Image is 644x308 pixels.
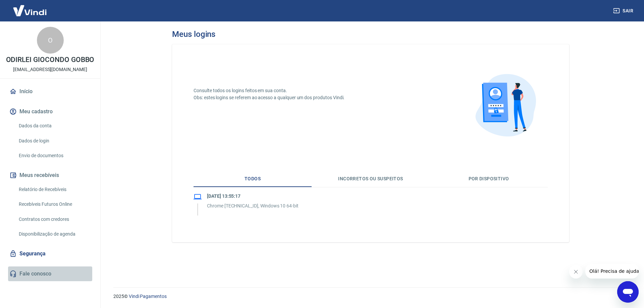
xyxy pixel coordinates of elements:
[312,171,430,187] button: Incorretos ou suspeitos
[16,119,92,133] a: Dados da conta
[16,183,92,196] a: Relatório de Recebíveis
[16,197,92,211] a: Recebíveis Futuros Online
[194,171,312,187] button: Todos
[16,227,92,241] a: Disponibilização de agenda
[6,56,95,63] p: ODIRLEI GIOCONDO GOBBO
[16,149,92,163] a: Envio de documentos
[129,294,167,299] a: Vindi Pagamentos
[172,29,215,39] h3: Meus logins
[8,104,92,119] button: Meu cadastro
[585,264,639,279] iframe: Mensagem da empresa
[13,66,87,73] p: [EMAIL_ADDRESS][DOMAIN_NAME]
[8,246,92,261] a: Segurança
[617,281,639,303] iframe: Botão para abrir a janela de mensagens
[8,168,92,183] button: Meus recebíveis
[113,293,628,300] p: 2025 ©
[8,84,92,99] a: Início
[612,5,636,17] button: Sair
[8,266,92,281] a: Fale conosco
[464,66,548,149] img: logins.cdfbea16a7fea1d4e4a2.png
[207,202,299,209] p: Chrome [TECHNICAL_ID], Windows 10 64-bit
[37,27,64,54] div: O
[569,265,583,279] iframe: Fechar mensagem
[430,171,548,187] button: Por dispositivo
[8,0,52,21] img: Vindi
[16,212,92,226] a: Contratos com credores
[16,134,92,148] a: Dados de login
[4,5,56,10] span: Olá! Precisa de ajuda?
[207,193,299,200] p: [DATE] 13:55:17
[194,87,344,101] p: Consulte todos os logins feitos em sua conta. Obs: estes logins se referem ao acesso a qualquer u...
